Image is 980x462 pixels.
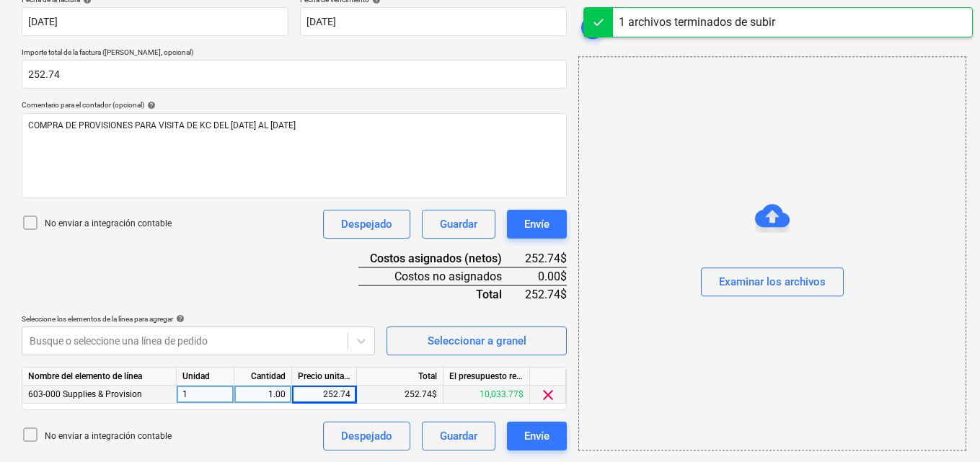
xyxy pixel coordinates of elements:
p: Importe total de la factura ([PERSON_NAME], opcional) [22,48,567,60]
div: 1 [177,386,234,404]
div: Total [357,368,443,386]
button: Envíe [507,210,567,239]
div: Comentario para el contador (opcional) [22,100,567,110]
div: Precio unitario [292,368,357,386]
div: Costos no asignados [358,267,525,285]
div: Total [358,285,525,303]
p: No enviar a integración contable [45,218,172,230]
button: Seleccionar a granel [387,326,567,355]
button: Envíe [507,422,567,450]
div: 10,033.77$ [443,386,530,404]
input: Importe total de la factura (coste neto, opcional) [22,60,567,89]
div: El presupuesto revisado que queda [443,368,530,386]
div: Examinar los archivos [578,56,966,450]
button: Despejado [323,210,410,239]
div: Seleccionar a granel [428,332,526,350]
div: 1.00 [240,386,286,404]
div: Seleccione los elementos de la línea para agregar [22,314,375,324]
div: Guardar [440,427,477,445]
div: 252.74$ [525,250,567,267]
button: Despejado [323,422,410,450]
div: Unidad [177,368,234,386]
div: Nombre del elemento de línea [22,368,177,386]
div: Despejado [341,215,392,234]
span: clear [539,386,557,404]
div: 0.00$ [525,267,567,285]
div: 252.74 [298,386,350,404]
div: 252.74$ [357,386,443,404]
span: COMPRA DE PROVISIONES PARA VISITA DE KC DEL [DATE] AL [DATE] [28,120,296,130]
p: No enviar a integración contable [45,430,172,443]
span: help [144,101,156,110]
span: help [173,314,185,323]
div: Despejado [341,427,392,445]
div: Cantidad [234,368,292,386]
input: Fecha de vencimiento no especificada [300,7,567,36]
button: Guardar [422,210,495,239]
iframe: Chat Widget [908,393,980,462]
input: Fecha de factura no especificada [22,7,288,36]
div: Costos asignados (netos) [358,250,525,267]
div: Envíe [524,427,549,445]
button: Examinar los archivos [701,268,844,297]
div: Envíe [524,215,549,234]
span: 603-000 Supplies & Provision [28,389,142,399]
div: Examinar los archivos [719,273,826,292]
button: Guardar [422,422,495,450]
div: Guardar [440,215,477,234]
div: 1 archivos terminados de subir [619,14,775,31]
div: 252.74$ [525,285,567,303]
div: Widget de chat [908,393,980,462]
